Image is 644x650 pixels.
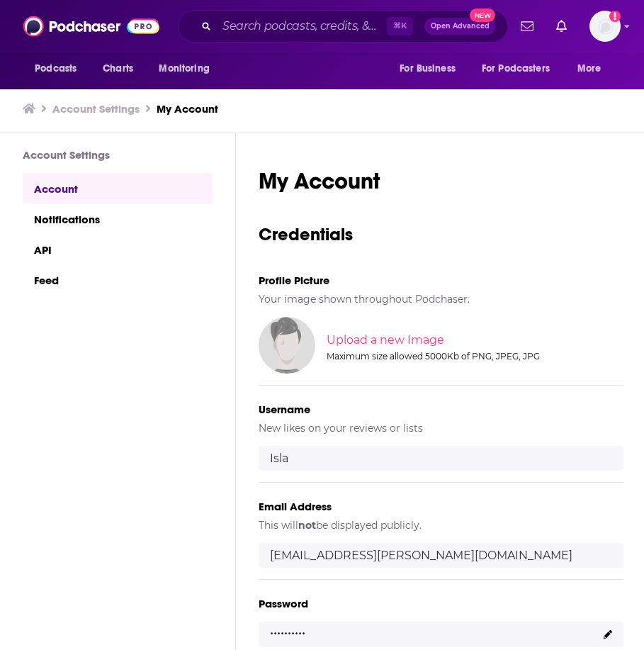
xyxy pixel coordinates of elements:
[149,55,227,82] button: open menu
[259,519,623,532] h5: This will be displayed publicly.
[259,500,623,513] h5: Email Address
[589,11,621,42] span: Logged in as Isla
[52,102,140,116] a: Account Settings
[577,59,601,79] span: More
[589,11,621,42] button: Show profile menu
[424,18,496,35] button: Open AdvancedNew
[298,519,316,532] b: not
[178,10,508,43] div: Search podcasts, credits, & more...
[259,446,623,471] input: username
[217,15,387,38] input: Search podcasts, credits, & more...
[589,11,621,42] img: User Profile
[23,13,159,40] img: Podchaser - Follow, Share and Rate Podcasts
[473,55,570,82] button: open menu
[259,543,623,568] input: email
[550,14,572,38] a: Show notifications dropdown
[259,274,623,287] h5: Profile Picture
[270,618,305,639] p: ..........
[259,317,315,374] img: Your profile image
[259,403,623,416] h5: Username
[23,264,213,295] a: Feed
[259,597,623,610] h5: Password
[94,55,142,82] a: Charts
[23,234,213,264] a: API
[23,203,213,234] a: Notifications
[159,59,209,79] span: Monitoring
[482,59,550,79] span: For Podcasters
[259,422,623,435] h5: New likes on your reviews or lists
[25,55,95,82] button: open menu
[103,59,133,79] span: Charts
[35,59,77,79] span: Podcasts
[327,351,621,362] div: Maximum size allowed 5000Kb of PNG, JPEG, JPG
[259,167,623,195] h1: My Account
[259,293,623,306] h5: Your image shown throughout Podchaser.
[400,59,456,79] span: For Business
[431,23,490,30] span: Open Advanced
[387,17,413,35] span: ⌘ K
[470,9,495,22] span: New
[390,55,473,82] button: open menu
[23,148,213,162] h3: Account Settings
[23,173,213,203] a: Account
[515,14,539,38] a: Show notifications dropdown
[259,223,623,245] h3: Credentials
[567,55,619,82] button: open menu
[609,11,621,22] svg: Add a profile image
[157,102,218,116] a: My Account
